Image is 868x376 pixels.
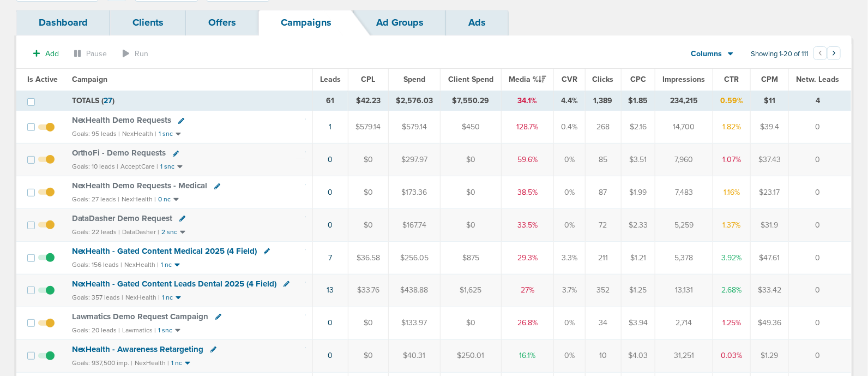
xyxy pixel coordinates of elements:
span: CVR [562,75,577,84]
td: 234,215 [655,91,713,111]
td: $0 [348,339,388,372]
td: $23.17 [751,176,789,209]
td: 72 [585,209,621,242]
small: 1 nc [162,294,173,302]
span: Client Spend [448,75,493,84]
td: 0% [554,144,586,176]
td: 34 [585,307,621,339]
td: 16.1% [501,339,554,372]
span: Columns [691,49,722,59]
td: $37.43 [751,144,789,176]
td: $875 [441,241,501,274]
td: 0.59% [713,91,751,111]
a: Campaigns [258,10,354,35]
td: $2.16 [621,111,655,144]
td: $250.01 [441,339,501,372]
a: 0 [328,155,333,164]
td: $40.31 [388,339,441,372]
td: $0 [441,209,501,242]
td: $173.36 [388,176,441,209]
td: $1.85 [621,91,655,111]
td: 1.82% [713,111,751,144]
small: Goals: 937,500 imp. | [72,359,133,367]
td: 0 [788,144,851,176]
a: Ads [446,10,508,35]
small: 1 snc [159,130,173,138]
td: $1,625 [441,274,501,307]
small: Goals: 22 leads | [72,228,120,236]
td: 0% [554,307,586,339]
a: 7 [328,253,332,262]
span: Clicks [593,75,614,84]
td: 29.3% [501,241,554,274]
span: 27 [104,96,113,105]
button: Add [27,46,65,62]
td: 38.5% [501,176,554,209]
td: $31.9 [751,209,789,242]
td: 14,700 [655,111,713,144]
td: 1.16% [713,176,751,209]
td: $1.99 [621,176,655,209]
span: Media % [509,75,546,84]
td: 0 [788,339,851,372]
td: $579.14 [388,111,441,144]
td: 352 [585,274,621,307]
span: NexHealth - Awareness Retargeting [72,344,204,354]
span: Is Active [27,75,58,84]
ul: Pagination [813,48,841,61]
td: $39.4 [751,111,789,144]
span: CPL [361,75,375,84]
td: $0 [348,209,388,242]
small: NexHealth | [135,359,170,367]
td: $2,576.03 [388,91,441,111]
td: 0 [788,241,851,274]
td: 87 [585,176,621,209]
a: Ad Groups [354,10,446,35]
td: $33.76 [348,274,388,307]
td: 0 [788,307,851,339]
td: $1.25 [621,274,655,307]
td: 0.03% [713,339,751,372]
td: 4.4% [554,91,586,111]
td: $0 [441,144,501,176]
td: 4 [788,91,851,111]
a: Dashboard [16,10,110,35]
button: Go to next page [827,46,841,60]
td: $7,550.29 [441,91,501,111]
small: NexHealth | [126,294,160,301]
a: 0 [328,188,333,197]
span: Add [45,49,59,58]
td: 13,131 [655,274,713,307]
span: DataDasher Demo Request [72,213,173,223]
small: Goals: 357 leads | [72,294,124,302]
td: 0% [554,339,586,372]
span: NexHealth - Gated Content Leads Dental 2025 (4 Field) [72,279,277,289]
td: 2,714 [655,307,713,339]
td: 31,251 [655,339,713,372]
small: NexHealth | [125,261,159,268]
span: Campaign [72,75,108,84]
small: Goals: 156 leads | [72,261,123,269]
td: 1.37% [713,209,751,242]
td: $2.33 [621,209,655,242]
span: NexHealth Demo Requests - Medical [72,181,208,190]
a: 1 [329,122,331,132]
td: $167.74 [388,209,441,242]
span: CTR [725,75,739,84]
td: $0 [348,144,388,176]
td: $1.21 [621,241,655,274]
td: 3.7% [554,274,586,307]
td: $49.36 [751,307,789,339]
td: $36.58 [348,241,388,274]
td: $3.94 [621,307,655,339]
td: TOTALS ( ) [65,91,313,111]
td: $0 [441,307,501,339]
td: $133.97 [388,307,441,339]
span: Impressions [663,75,706,84]
td: 0 [788,176,851,209]
td: 0% [554,176,586,209]
span: NexHealth Demo Requests [72,115,172,125]
td: 34.1% [501,91,554,111]
td: 85 [585,144,621,176]
a: 0 [328,318,333,327]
